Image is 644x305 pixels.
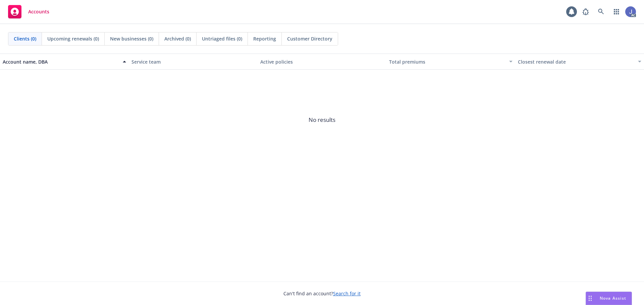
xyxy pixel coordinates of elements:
div: Total premiums [389,58,505,65]
button: Active policies [258,54,386,70]
span: Nova Assist [600,295,626,301]
button: Nova Assist [586,292,632,305]
span: Accounts [28,9,49,14]
div: Service team [131,58,255,65]
a: Switch app [610,5,623,18]
span: Clients (0) [14,35,36,42]
span: Archived (0) [164,35,191,42]
div: Account name, DBA [3,58,119,65]
a: Report a Bug [579,5,592,18]
div: Closest renewal date [518,58,634,65]
img: photo [625,6,636,17]
span: New businesses (0) [110,35,153,42]
button: Service team [129,54,258,70]
div: Active policies [260,58,384,65]
span: Customer Directory [287,35,332,42]
a: Search [594,5,608,18]
span: Untriaged files (0) [202,35,242,42]
button: Closest renewal date [515,54,644,70]
a: Search for it [333,290,361,297]
div: Drag to move [586,292,594,305]
a: Accounts [5,2,52,21]
span: Upcoming renewals (0) [47,35,99,42]
span: Reporting [253,35,276,42]
span: Can't find an account? [283,290,361,297]
button: Total premiums [386,54,515,70]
